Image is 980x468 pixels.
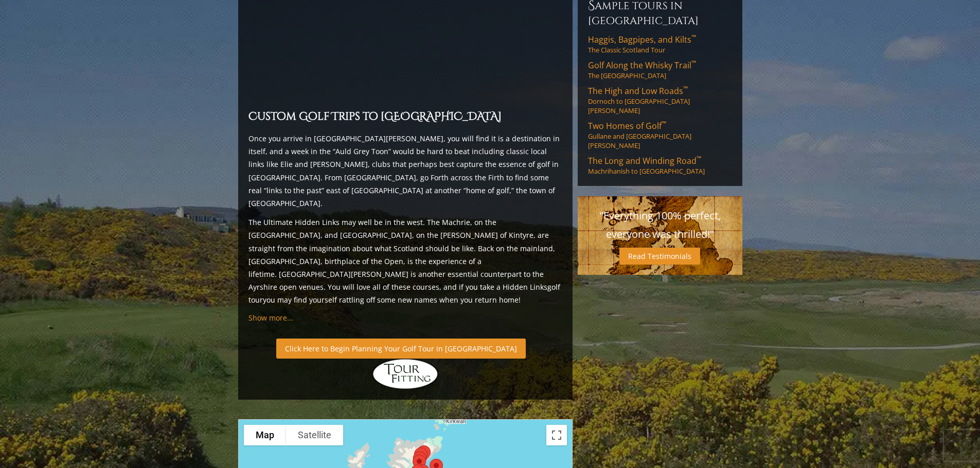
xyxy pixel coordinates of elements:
sup: ™ [691,33,696,42]
a: Show more... [248,313,293,323]
p: The Ultimate Hidden Links may well be in the west. The Machrie, on the [GEOGRAPHIC_DATA], and [GE... [248,216,562,306]
img: Hidden Links [372,359,439,389]
a: Two Homes of Golf™Gullane and [GEOGRAPHIC_DATA][PERSON_NAME] [588,120,732,150]
span: The High and Low Roads [588,85,688,97]
span: The Long and Winding Road [588,155,701,166]
a: Click Here to Begin Planning Your Golf Tour in [GEOGRAPHIC_DATA] [276,339,526,359]
sup: ™ [691,59,696,67]
h2: Custom Golf Trips to [GEOGRAPHIC_DATA] [248,108,562,126]
sup: ™ [683,84,688,93]
a: Read Testimonials [619,248,700,265]
span: Two Homes of Golf [588,120,666,132]
a: Haggis, Bagpipes, and Kilts™The Classic Scotland Tour [588,34,732,54]
a: Golf Along the Whisky Trail™The [GEOGRAPHIC_DATA] [588,60,732,80]
a: The Long and Winding Road™Machrihanish to [GEOGRAPHIC_DATA] [588,155,732,176]
sup: ™ [697,154,701,163]
p: "Everything 100% perfect, everyone was thrilled!" [588,207,732,244]
a: golf tour [248,282,560,305]
sup: ™ [662,119,666,128]
span: Golf Along the Whisky Trail [588,60,696,71]
a: The High and Low Roads™Dornoch to [GEOGRAPHIC_DATA][PERSON_NAME] [588,85,732,115]
p: Once you arrive in [GEOGRAPHIC_DATA][PERSON_NAME], you will find it is a destination in itself, a... [248,132,562,210]
span: Haggis, Bagpipes, and Kilts [588,34,696,45]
